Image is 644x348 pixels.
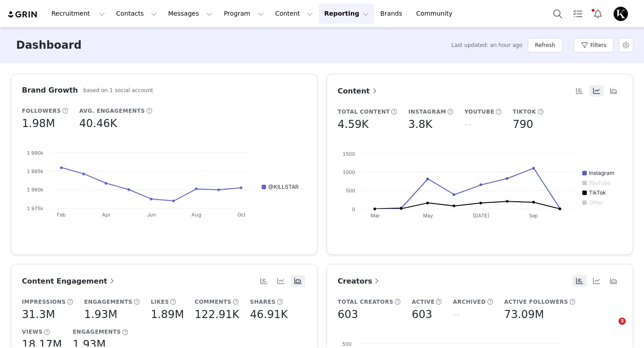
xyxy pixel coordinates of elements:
[600,318,622,339] iframe: Intercom live chat
[473,212,489,219] text: [DATE]
[27,205,43,212] text: 1 975k
[614,7,628,21] img: f458b524-a42d-4a57-88ec-510b047d501f.jpg
[338,108,390,116] h5: Total Content
[22,277,116,285] span: Content Engagement
[453,298,486,306] h5: Archived
[513,108,536,116] h5: TikTok
[319,4,374,24] button: Reporting
[84,298,132,306] h5: Engagements
[22,85,78,96] h3: Brand Growth
[529,212,538,219] text: Sep
[504,298,568,306] h5: Active Followers
[412,298,435,306] h5: Active
[218,4,269,24] button: Program
[338,306,358,323] h5: 603
[528,38,562,52] button: Refresh
[338,277,381,285] span: Creators
[342,341,352,347] text: 500
[270,4,318,24] button: Content
[343,151,355,157] text: 1500
[375,4,410,24] a: Brands
[16,37,81,53] h3: Dashboard
[408,116,432,132] h5: 3.8K
[589,179,610,186] text: YouTube
[371,212,380,219] text: Mar
[346,187,355,194] text: 500
[151,298,169,306] h5: Likes
[338,85,379,97] a: Content
[423,212,433,219] text: May
[411,4,462,24] a: Community
[22,306,55,323] h5: 31.3M
[343,169,355,175] text: 1000
[102,212,110,218] text: Apr
[72,328,121,336] h5: Engagements
[163,4,218,24] button: Messages
[111,4,162,24] button: Contacts
[268,183,299,190] text: @KILLSTAR
[619,318,626,325] span: 3
[568,4,588,24] a: Tasks
[504,306,544,323] h5: 73.09M
[338,87,379,95] span: Content
[57,212,66,218] text: Feb
[46,4,110,24] button: Recruitment
[22,298,66,306] h5: Impressions
[451,41,522,49] span: Last updated: an hour ago
[338,276,381,287] a: Creators
[83,86,153,94] h5: based on 1 social account
[84,306,117,323] h5: 1.93M
[79,107,145,115] h5: Avg. Engagements
[195,306,239,323] h5: 122.91K
[608,7,637,21] button: Profile
[27,187,43,193] text: 1 980k
[548,4,568,24] button: Search
[79,115,117,132] h5: 40.46K
[250,298,275,306] h5: Shares
[338,298,394,306] h5: Total Creators
[453,306,461,323] h5: --
[191,212,201,218] text: Aug
[408,108,446,116] h5: Instagram
[250,306,288,323] h5: 46.91K
[574,38,614,52] button: Filters
[22,115,55,132] h5: 1.98M
[147,212,156,218] text: Jun
[22,107,61,115] h5: Followers
[338,116,369,132] h5: 4.59K
[22,276,116,287] a: Content Engagement
[22,328,42,336] h5: Views
[589,199,603,206] text: Other
[195,298,231,306] h5: Comments
[27,150,43,156] text: 1 990k
[352,206,355,212] text: 0
[589,170,614,176] text: Instagram
[464,108,494,116] h5: YouTube
[237,212,246,218] text: Oct
[27,168,43,174] text: 1 985k
[589,189,606,196] text: TikTok
[151,306,184,323] h5: 1.89M
[588,4,608,24] button: Notifications
[513,116,533,132] h5: 790
[464,116,472,132] h5: --
[412,306,432,323] h5: 603
[7,10,38,19] img: grin logo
